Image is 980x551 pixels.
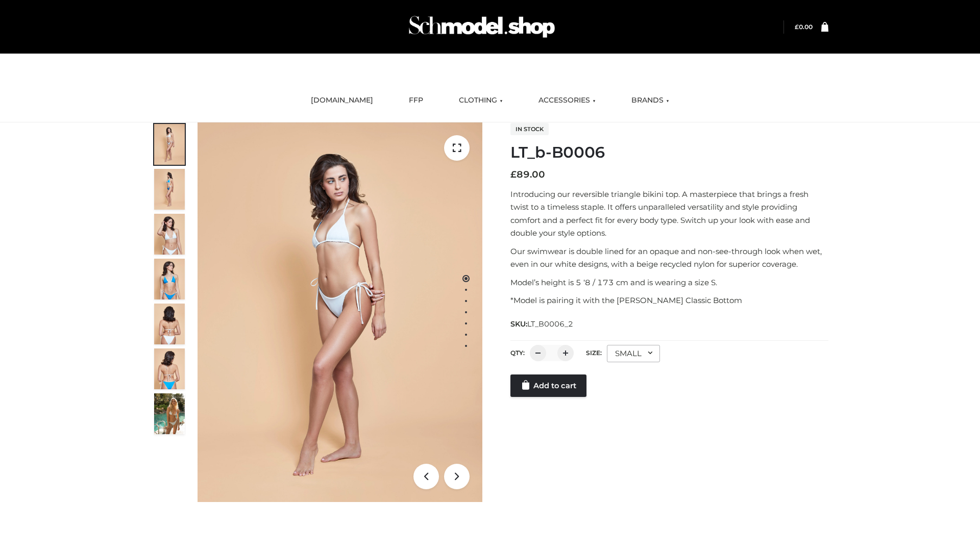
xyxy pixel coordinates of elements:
[198,122,482,502] img: LT_b-B0006
[405,7,558,47] img: Schmodel Admin 964
[154,259,185,299] img: ArielClassicBikiniTop_CloudNine_AzureSky_OW114ECO_4-scaled.jpg
[154,214,185,255] img: ArielClassicBikiniTop_CloudNine_AzureSky_OW114ECO_3-scaled.jpg
[451,89,510,112] a: CLOTHING
[154,169,185,210] img: ArielClassicBikiniTop_CloudNine_AzureSky_OW114ECO_2-scaled.jpg
[531,89,603,112] a: ACCESSORIES
[586,349,602,357] label: Size:
[607,345,660,362] div: SMALL
[510,318,574,330] span: SKU:
[510,188,828,240] p: Introducing our reversible triangle bikini top. A masterpiece that brings a fresh twist to a time...
[795,23,813,31] a: £0.00
[154,304,185,344] img: ArielClassicBikiniTop_CloudNine_AzureSky_OW114ECO_7-scaled.jpg
[154,393,185,434] img: Arieltop_CloudNine_AzureSky2.jpg
[510,294,828,307] p: *Model is pairing it with the [PERSON_NAME] Classic Bottom
[401,89,431,112] a: FFP
[795,23,799,31] span: £
[795,23,813,31] bdi: 0.00
[510,276,828,289] p: Model’s height is 5 ‘8 / 173 cm and is wearing a size S.
[510,349,525,357] label: QTY:
[510,169,545,180] bdi: 89.00
[527,319,573,329] span: LT_B0006_2
[624,89,677,112] a: BRANDS
[154,348,185,389] img: ArielClassicBikiniTop_CloudNine_AzureSky_OW114ECO_8-scaled.jpg
[303,89,381,112] a: [DOMAIN_NAME]
[510,123,549,135] span: In stock
[510,374,586,397] a: Add to cart
[510,143,828,162] h1: LT_b-B0006
[510,245,828,271] p: Our swimwear is double lined for an opaque and non-see-through look when wet, even in our white d...
[510,169,517,180] span: £
[154,124,185,165] img: ArielClassicBikiniTop_CloudNine_AzureSky_OW114ECO_1-scaled.jpg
